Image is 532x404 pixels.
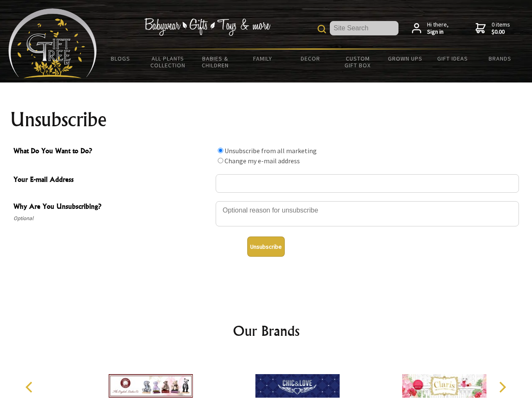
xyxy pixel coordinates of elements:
[412,21,449,36] a: Hi there,Sign in
[17,321,516,341] h2: Our Brands
[10,109,522,130] h1: Unsubscribe
[476,21,510,36] a: 0 items$0.00
[493,378,511,396] button: Next
[427,21,449,36] span: Hi there,
[429,50,476,67] a: Gift Ideas
[247,237,285,257] button: Unsubscribe
[8,8,97,78] img: Babyware - Gifts - Toys and more...
[286,50,334,67] a: Decor
[97,50,144,67] a: BLOGS
[21,378,40,396] button: Previous
[492,21,510,36] span: 0 items
[492,28,510,36] strong: $0.00
[225,157,300,165] label: Change my e-mail address
[225,146,317,155] label: Unsubscribe from all marketing
[239,50,287,67] a: Family
[427,28,449,36] strong: Sign in
[192,50,239,74] a: Babies & Children
[476,50,524,67] a: Brands
[216,174,519,193] input: Your E-mail Address
[216,201,519,226] textarea: Why Are You Unsubscribing?
[144,50,192,74] a: All Plants Collection
[218,158,223,163] input: What Do You Want to Do?
[318,25,326,33] img: product search
[144,18,270,36] img: Babywear - Gifts - Toys & more
[13,146,211,158] span: What Do You Want to Do?
[218,148,223,153] input: What Do You Want to Do?
[13,213,211,223] span: Optional
[381,50,429,67] a: Grown Ups
[330,21,398,35] input: Site Search
[334,50,382,74] a: Custom Gift Box
[13,201,211,213] span: Why Are You Unsubscribing?
[13,174,211,186] span: Your E-mail Address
